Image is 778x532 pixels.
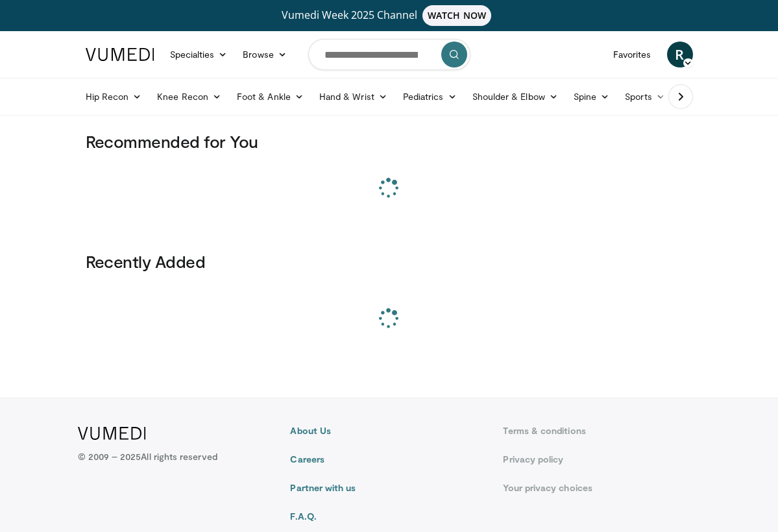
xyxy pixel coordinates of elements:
span: WATCH NOW [422,5,491,26]
a: Pediatrics [395,84,465,110]
a: F.A.Q. [290,510,487,523]
a: Knee Recon [149,84,229,110]
p: © 2009 – 2025 [78,450,217,463]
a: Foot & Ankle [229,84,311,110]
a: Favorites [605,42,659,67]
input: Search topics, interventions [308,39,470,70]
a: Privacy policy [503,453,700,466]
a: Specialties [162,42,236,67]
a: Your privacy choices [503,481,700,494]
a: Browse [235,42,295,67]
a: Careers [290,453,487,466]
img: VuMedi Logo [86,48,154,61]
a: R [667,42,693,67]
span: All rights reserved [141,451,217,462]
a: Hand & Wrist [311,84,395,110]
a: Sports [617,84,673,110]
a: About Us [290,424,487,437]
img: VuMedi Logo [78,427,146,440]
a: Hip Recon [78,84,150,110]
a: Partner with us [290,481,487,494]
a: Terms & conditions [503,424,700,437]
h3: Recently Added [86,251,693,272]
a: Spine [566,84,617,110]
h3: Recommended for You [86,131,693,152]
a: Shoulder & Elbow [465,84,566,110]
a: Vumedi Week 2025 ChannelWATCH NOW [78,5,701,26]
